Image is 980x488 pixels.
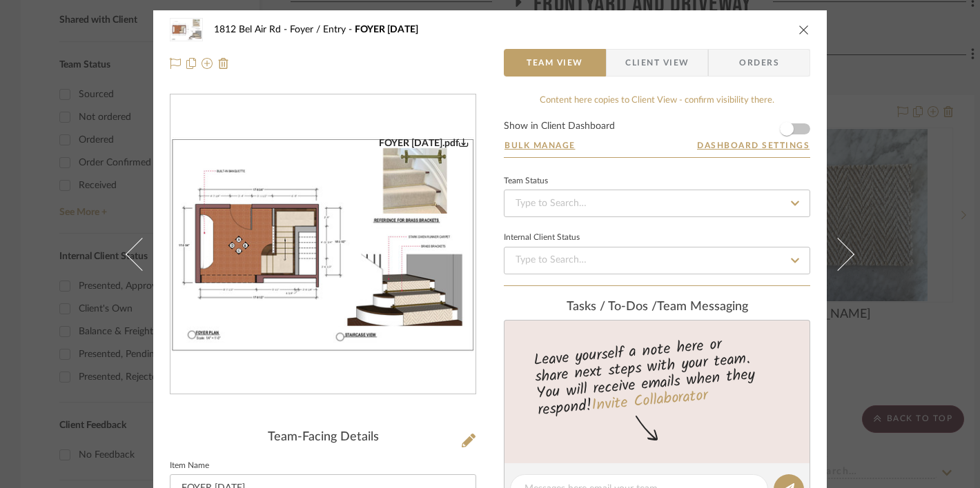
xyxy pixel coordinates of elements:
span: Team View [527,49,583,77]
div: Team Status [504,178,548,185]
div: Leave yourself a note here or share next steps with your team. You will receive emails when they ... [502,329,812,422]
div: FOYER [DATE].pdf [379,137,469,150]
div: Content here copies to Client View - confirm visibility there. [504,94,810,108]
img: c61622df-daf9-47b8-a311-ab30c889057c_436x436.jpg [170,137,476,352]
span: 1812 Bel Air Rd [214,25,290,34]
span: Foyer / Entry [290,25,355,34]
div: 0 [170,137,476,352]
img: Remove from project [218,58,229,69]
button: Dashboard Settings [696,139,810,152]
span: Tasks / To-Dos / [567,301,657,313]
a: Invite Collaborator [591,384,709,418]
button: close [798,23,810,36]
span: FOYER [DATE] [355,25,418,34]
input: Type to Search… [504,190,810,217]
label: Item Name [170,462,209,469]
img: c61622df-daf9-47b8-a311-ab30c889057c_48x40.jpg [170,16,203,43]
div: Internal Client Status [504,234,580,241]
span: Orders [724,49,794,77]
button: Bulk Manage [504,139,576,152]
div: Team-Facing Details [170,430,476,445]
input: Type to Search… [504,247,810,274]
span: Client View [625,49,689,77]
div: team Messaging [504,300,810,315]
